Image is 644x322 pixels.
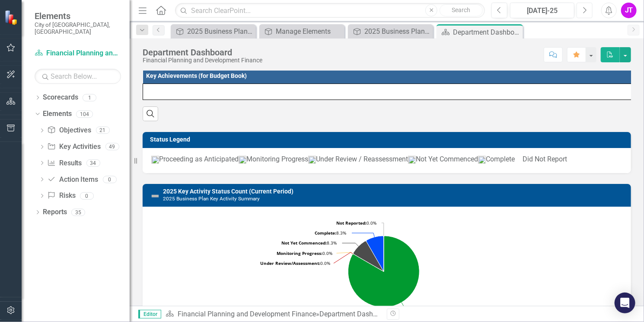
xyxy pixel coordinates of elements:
[47,175,98,185] a: Action Items
[408,156,416,164] img: NotYet.png
[163,188,293,195] a: 2025 Key Activity Status Count (Current Period)
[277,250,332,256] text: 0.0%
[80,192,94,200] div: 0
[47,158,82,168] a: Results
[143,48,262,57] div: Department Dashboard
[173,26,254,37] a: 2025 Business Plan [Executive Summary]
[71,209,85,216] div: 35
[43,109,72,119] a: Elements
[315,230,346,236] text: 8.3%
[35,11,121,21] span: Elements
[336,220,376,226] text: 0.0%
[350,26,431,37] a: 2025 Business Plan Template [Objective #1]
[163,196,260,202] small: 2025 Business Plan Key Activity Summary
[513,6,571,16] div: [DATE]-25
[150,136,627,143] h3: Status Legend
[260,260,330,266] text: 0.0%
[47,191,75,201] a: Risks
[96,127,110,134] div: 21
[353,254,384,271] path: Under Review/Assessment, 0.
[621,3,637,18] button: JT
[175,3,485,18] input: Search ClearPoint...
[308,156,316,164] img: UnderReview.png
[515,158,523,162] img: DidNotReport.png
[364,26,431,37] div: 2025 Business Plan Template [Objective #1]
[281,240,327,246] tspan: Not Yet Commenced:
[319,310,391,318] div: Department Dashboard
[143,57,262,64] div: Financial Planning and Development Finance
[86,159,100,167] div: 34
[440,4,483,16] button: Search
[452,6,471,13] span: Search
[260,260,320,266] tspan: Under Review/Assessment:
[151,155,622,164] p: Proceeding as Anticipated Monitoring Progress Under Review / Reassessment Not Yet Commenced Compl...
[35,21,121,35] small: City of [GEOGRAPHIC_DATA], [GEOGRAPHIC_DATA]
[453,27,521,38] div: Department Dashboard
[35,48,121,58] a: Financial Planning and Development Finance
[178,310,316,318] a: Financial Planning and Development Finance
[261,26,342,37] a: Manage Elements
[615,293,635,313] div: Open Intercom Messenger
[276,26,342,37] div: Manage Elements
[76,110,93,118] div: 104
[510,3,574,18] button: [DATE]-25
[239,156,246,164] img: Monitoring.png
[348,236,420,307] path: Proceeding As Anticipated, 10.
[281,240,337,246] text: 8.3%
[150,191,160,201] img: Not Defined
[277,250,322,256] tspan: Monitoring Progress:
[354,241,384,271] path: Not Yet Commenced, 1.
[105,143,119,151] div: 49
[103,176,117,183] div: 0
[47,142,101,152] a: Key Activities
[43,93,78,103] a: Scorecards
[35,69,121,84] input: Search Below...
[367,236,384,271] path: Complete, 1.
[138,310,161,319] span: Editor
[315,230,336,236] tspan: Complete:
[166,309,380,319] div: »
[47,126,91,135] a: Objectives
[151,156,159,164] img: ProceedingGreen.png
[43,207,67,217] a: Reports
[83,94,96,101] div: 1
[4,9,20,25] img: ClearPoint Strategy
[478,156,486,164] img: Complete_icon.png
[187,26,254,37] div: 2025 Business Plan [Executive Summary]
[336,220,367,226] tspan: Not Reported:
